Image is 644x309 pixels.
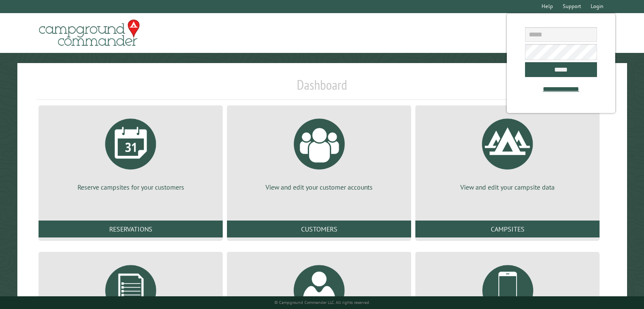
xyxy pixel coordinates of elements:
[237,182,401,192] p: View and edit your customer accounts
[39,221,223,237] a: Reservations
[426,182,589,192] p: View and edit your campsite data
[36,17,142,50] img: Campground Commander
[274,300,370,305] small: © Campground Commander LLC. All rights reserved.
[49,182,213,192] p: Reserve campsites for your customers
[237,112,401,192] a: View and edit your customer accounts
[36,77,608,100] h1: Dashboard
[49,112,213,192] a: Reserve campsites for your customers
[426,112,589,192] a: View and edit your campsite data
[227,221,411,237] a: Customers
[415,221,600,237] a: Campsites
